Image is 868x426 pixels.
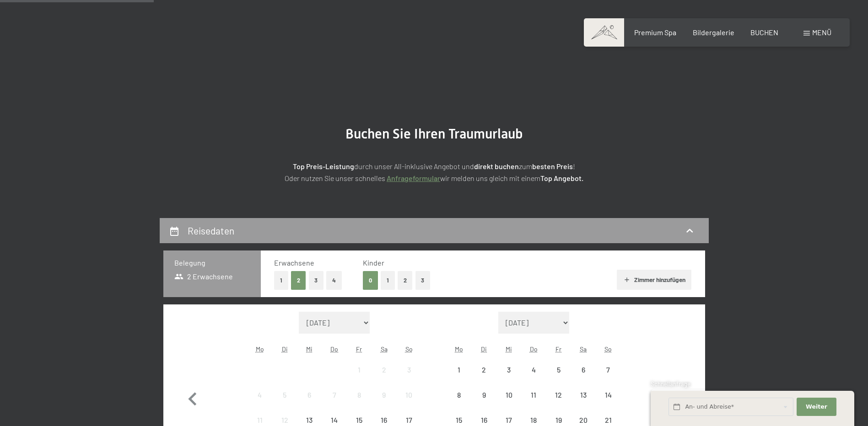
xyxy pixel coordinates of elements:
div: 1 [348,366,371,389]
abbr: Montag [256,345,264,353]
div: Anreise nicht möglich [496,383,521,407]
button: Zimmer hinzufügen [617,270,691,290]
abbr: Sonntag [604,345,612,353]
h3: Belegung [174,258,250,268]
div: 7 [323,391,346,414]
div: Anreise nicht möglich [297,383,322,407]
div: Tue Sep 09 2025 [472,383,496,407]
a: Bildergalerie [693,28,734,37]
abbr: Donnerstag [330,345,338,353]
div: Mon Aug 04 2025 [248,383,272,407]
div: 2 [473,366,496,389]
abbr: Dienstag [282,345,288,353]
button: 3 [309,271,324,290]
p: durch unser All-inklusive Angebot und zum ! Oder nutzen Sie unser schnelles wir melden uns gleich... [205,160,663,184]
div: Sun Sep 07 2025 [596,357,620,382]
div: Wed Sep 03 2025 [496,357,521,382]
h2: Reisedaten [188,225,234,236]
div: 10 [397,391,420,414]
div: Fri Aug 01 2025 [347,357,372,382]
span: Menü [812,28,831,37]
div: 6 [572,366,595,389]
div: 5 [547,366,570,389]
div: Sun Aug 03 2025 [396,357,421,382]
button: 4 [326,271,342,290]
div: Anreise nicht möglich [396,383,421,407]
div: 13 [572,391,595,414]
div: Anreise nicht möglich [447,383,471,407]
abbr: Freitag [356,345,362,353]
div: Anreise nicht möglich [571,357,596,382]
button: 3 [415,271,431,290]
div: 6 [298,391,321,414]
span: Buchen Sie Ihren Traumurlaub [345,126,523,142]
div: Fri Sep 05 2025 [546,357,571,382]
div: 4 [522,366,545,389]
strong: Top Preis-Leistung [293,162,354,170]
div: Sat Sep 06 2025 [571,357,596,382]
abbr: Dienstag [481,345,487,353]
button: 0 [363,271,378,290]
div: Anreise nicht möglich [347,357,372,382]
div: 8 [348,391,371,414]
span: Schnellanfrage [651,380,690,388]
button: 1 [274,271,288,290]
div: 3 [397,366,420,389]
div: Anreise nicht möglich [372,383,396,407]
div: Thu Sep 11 2025 [521,383,546,407]
div: Anreise nicht möglich [521,383,546,407]
div: Anreise nicht möglich [571,383,596,407]
button: Weiter [797,398,836,416]
div: Sat Aug 09 2025 [372,383,396,407]
span: 2 Erwachsene [174,272,233,282]
a: BUCHEN [750,28,778,37]
div: 4 [248,391,271,414]
div: Fri Aug 08 2025 [347,383,372,407]
a: Premium Spa [634,28,676,37]
strong: direkt buchen [474,162,519,170]
div: 5 [273,391,296,414]
div: 9 [473,391,496,414]
div: Tue Aug 05 2025 [272,383,297,407]
abbr: Samstag [580,345,587,353]
abbr: Mittwoch [306,345,313,353]
button: 2 [291,271,306,290]
div: Sat Sep 13 2025 [571,383,596,407]
div: 3 [497,366,520,389]
div: 8 [447,391,470,414]
div: Anreise nicht möglich [596,383,620,407]
span: Erwachsene [274,258,314,267]
div: Anreise nicht möglich [496,357,521,382]
div: Fri Sep 12 2025 [546,383,571,407]
div: Anreise nicht möglich [546,357,571,382]
a: Anfrageformular [387,174,440,182]
strong: besten Preis [532,162,573,170]
div: Anreise nicht möglich [447,357,471,382]
span: Weiter [806,403,827,411]
div: Sat Aug 02 2025 [372,357,396,382]
div: 14 [597,391,620,414]
abbr: Sonntag [405,345,413,353]
div: Anreise nicht möglich [472,383,496,407]
div: Anreise nicht möglich [347,383,372,407]
div: Thu Sep 04 2025 [521,357,546,382]
div: Anreise nicht möglich [272,383,297,407]
div: Anreise nicht möglich [596,357,620,382]
div: Anreise nicht möglich [396,357,421,382]
abbr: Donnerstag [530,345,538,353]
abbr: Mittwoch [506,345,512,353]
div: 9 [372,391,395,414]
abbr: Samstag [381,345,388,353]
div: Anreise nicht möglich [546,383,571,407]
div: 11 [522,391,545,414]
span: Kinder [363,258,384,267]
strong: Top Angebot. [540,174,583,182]
abbr: Freitag [555,345,561,353]
div: Mon Sep 01 2025 [447,357,471,382]
div: 1 [447,366,470,389]
div: Tue Sep 02 2025 [472,357,496,382]
div: Anreise nicht möglich [322,383,347,407]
